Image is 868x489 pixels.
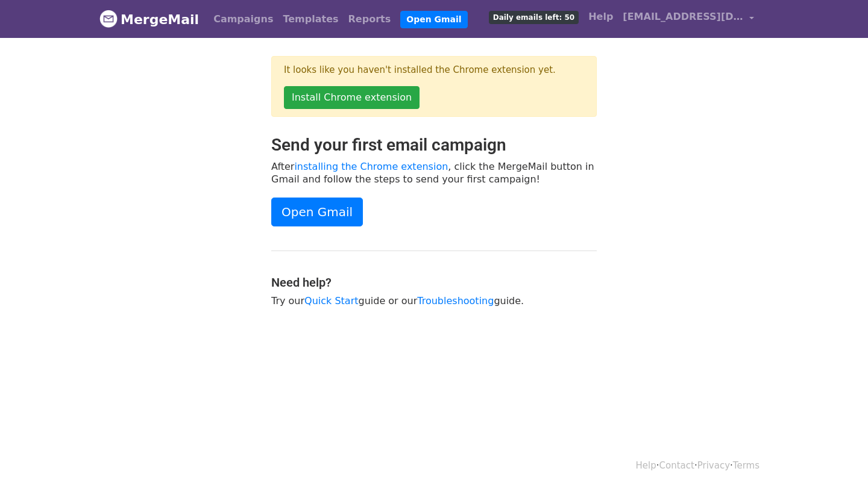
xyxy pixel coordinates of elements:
[284,86,420,109] a: Install Chrome extension
[209,7,278,31] a: Campaigns
[659,460,694,471] a: Contact
[99,7,199,32] a: MergeMail
[271,294,597,307] p: Try our guide or our guide.
[344,7,396,31] a: Reports
[484,5,583,29] a: Daily emails left: 50
[618,5,759,33] a: [EMAIL_ADDRESS][DOMAIN_NAME]
[400,11,467,28] a: Open Gmail
[623,10,743,24] span: [EMAIL_ADDRESS][DOMAIN_NAME]
[271,198,363,226] a: Open Gmail
[271,135,597,155] h2: Send your first email campaign
[271,160,597,185] p: After , click the MergeMail button in Gmail and follow the steps to send your first campaign!
[583,5,618,29] a: Help
[697,460,730,471] a: Privacy
[304,295,358,307] a: Quick Start
[99,10,118,28] img: MergeMail logo
[284,64,584,76] p: It looks like you haven't installed the Chrome extension yet.
[278,7,343,31] a: Templates
[636,460,656,471] a: Help
[271,275,597,290] h4: Need help?
[733,460,759,471] a: Terms
[489,11,579,24] span: Daily emails left: 50
[294,161,448,172] a: installing the Chrome extension
[417,295,494,307] a: Troubleshooting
